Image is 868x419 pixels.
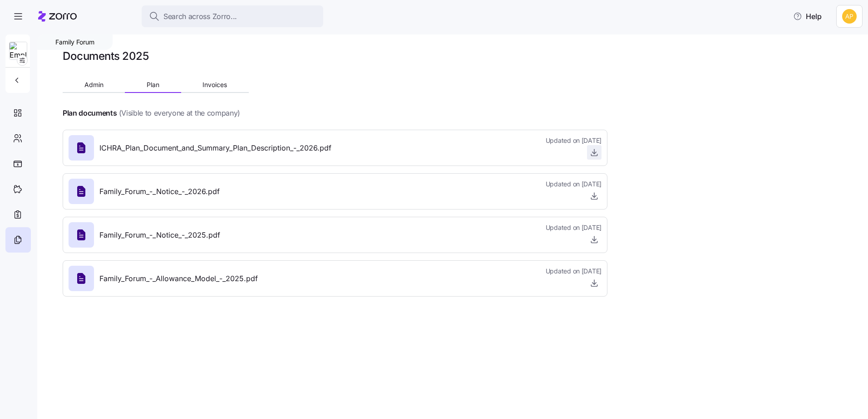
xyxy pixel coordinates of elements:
span: Family_Forum_-_Notice_-_2026.pdf [99,186,220,197]
span: ICHRA_Plan_Document_and_Summary_Plan_Description_-_2026.pdf [99,142,331,154]
span: Family_Forum_-_Allowance_Model_-_2025.pdf [99,273,258,284]
span: (Visible to everyone at the company) [119,107,240,119]
img: 0cde023fa4344edf39c6fb2771ee5dcf [842,9,857,24]
button: Help [786,7,829,25]
img: Employer logo [10,42,27,60]
button: Search across Zorro... [142,5,323,27]
span: Help [793,11,822,22]
span: Updated on [DATE] [546,267,602,276]
h1: Documents 2025 [63,49,148,63]
span: Updated on [DATE] [546,136,602,145]
span: Updated on [DATE] [546,223,602,232]
span: Updated on [DATE] [546,180,602,189]
span: Plan [147,82,159,88]
span: Family_Forum_-_Notice_-_2025.pdf [99,229,220,241]
div: Family Forum [37,34,113,50]
h4: Plan documents [63,108,117,118]
span: Invoices [202,82,227,88]
span: Search across Zorro... [163,11,237,22]
span: Admin [84,82,104,88]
